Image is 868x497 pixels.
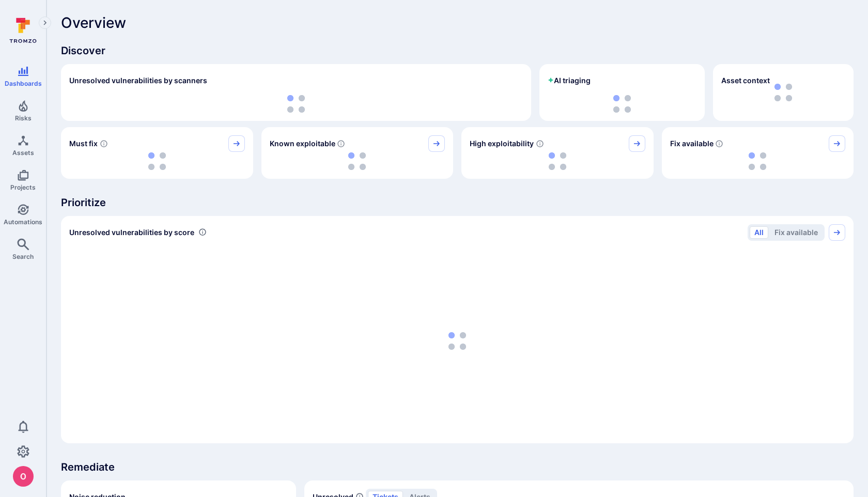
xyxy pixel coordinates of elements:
[270,138,335,149] span: Known exploitable
[69,95,523,113] div: loading spinner
[5,80,42,87] span: Dashboards
[270,152,445,170] div: loading spinner
[61,460,854,474] span: Remediate
[12,149,34,157] span: Assets
[287,95,305,113] img: Loading...
[670,138,714,149] span: Fix available
[549,152,566,170] img: Loading...
[750,226,768,239] button: All
[10,183,36,191] span: Projects
[69,247,845,435] div: loading spinner
[261,127,454,179] div: Known exploitable
[61,127,253,179] div: Must fix
[198,227,207,238] div: Number of vulnerabilities in status 'Open' 'Triaged' and 'In process' grouped by score
[662,127,854,179] div: Fix available
[470,152,645,170] div: loading spinner
[348,152,366,170] img: Loading...
[548,95,696,113] div: loading spinner
[69,138,98,149] span: Must fix
[470,138,534,149] span: High exploitability
[613,95,631,113] img: Loading...
[670,152,846,170] div: loading spinner
[461,127,654,179] div: High exploitability
[448,332,466,350] img: Loading...
[12,253,34,260] span: Search
[61,43,854,58] span: Discover
[13,466,34,487] img: ACg8ocJcCe-YbLxGm5tc0PuNRxmgP8aEm0RBXn6duO8aeMVK9zjHhw=s96-c
[536,139,544,148] svg: EPSS score ≥ 0.7
[337,139,345,148] svg: Confirmed exploitable by KEV
[15,114,32,122] span: Risks
[69,152,245,170] div: loading spinner
[61,14,126,31] span: Overview
[770,226,823,239] button: Fix available
[69,227,194,238] span: Unresolved vulnerabilities by score
[69,75,207,86] h2: Unresolved vulnerabilities by scanners
[721,75,770,86] span: Asset context
[41,19,49,27] i: Expand navigation menu
[100,139,108,148] svg: Risk score >=40 , missed SLA
[39,17,51,29] button: Expand navigation menu
[548,75,591,86] h2: AI triaging
[715,139,723,148] svg: Vulnerabilities with fix available
[749,152,766,170] img: Loading...
[4,218,42,226] span: Automations
[148,152,166,170] img: Loading...
[61,195,854,210] span: Prioritize
[13,466,34,487] div: oleg malkov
